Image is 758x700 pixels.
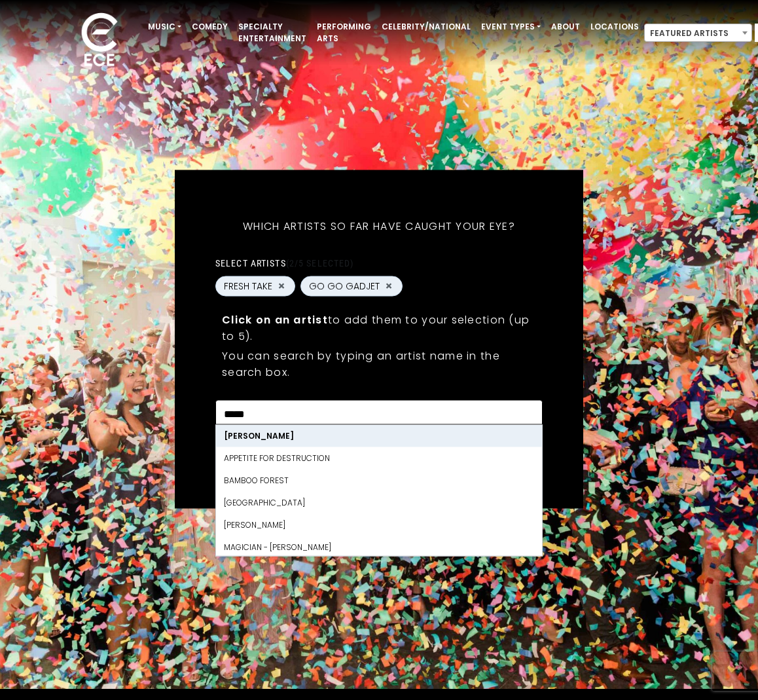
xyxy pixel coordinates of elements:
h5: Which artists so far have caught your eye? [215,202,543,249]
li: Appetite For Destruction [216,447,542,469]
span: Featured Artists [645,24,751,43]
a: Specialty Entertainment [233,16,312,50]
li: [PERSON_NAME] [216,424,542,447]
textarea: Search [224,408,534,420]
a: Locations [585,16,644,38]
p: You can search by typing an artist name in the search box. [222,347,536,380]
button: Remove GO GO GADJET [384,280,394,292]
button: Remove FRESH TAKE [276,280,287,292]
span: (2/5 selected) [286,257,354,268]
img: ece_new_logo_whitev2-1.png [67,9,132,73]
span: Featured Artists [644,24,752,42]
strong: Click on an artist [222,312,328,327]
a: Music [143,16,187,38]
li: [GEOGRAPHIC_DATA] [216,491,542,513]
a: Performing Arts [312,16,376,50]
a: Event Types [476,16,546,38]
p: to add them to your selection (up to 5). [222,311,536,344]
li: [PERSON_NAME] [216,513,542,536]
a: Celebrity/National [376,16,476,38]
span: FRESH TAKE [224,279,272,293]
a: Comedy [187,16,233,38]
li: Magician - [PERSON_NAME] [216,536,542,558]
a: About [546,16,585,38]
span: GO GO GADJET [309,279,380,293]
li: Bamboo Forest [216,469,542,491]
label: Select artists [215,257,353,268]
